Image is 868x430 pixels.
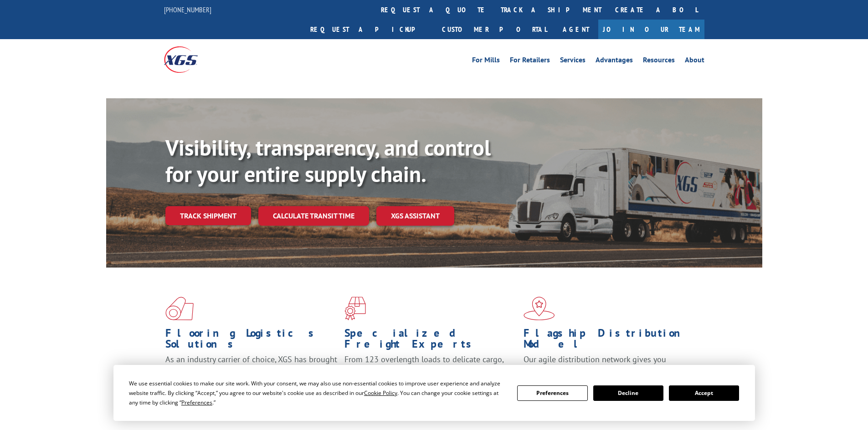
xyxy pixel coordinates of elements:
h1: Flagship Distribution Model [524,328,696,354]
b: Visibility, transparency, and control for your entire supply chain. [165,133,491,188]
a: Request a pickup [303,20,435,39]
h1: Specialized Freight Experts [344,328,517,354]
a: About [685,56,704,66]
span: Our agile distribution network gives you nationwide inventory management on demand. [524,354,691,375]
a: For Mills [472,56,500,66]
div: We use essential cookies to make our site work. With your consent, we may also use non-essential ... [129,379,506,407]
a: Services [560,56,586,66]
div: Cookie Consent Prompt [113,365,755,421]
span: As an industry carrier of choice, XGS has brought innovation and dedication to flooring logistics... [165,354,337,386]
a: Calculate transit time [258,206,369,226]
a: [PHONE_NUMBER] [164,5,211,14]
a: Join Our Team [598,20,704,39]
button: Preferences [517,385,587,401]
span: Preferences [181,399,212,406]
img: xgs-icon-total-supply-chain-intelligence-red [165,297,194,320]
img: xgs-icon-flagship-distribution-model-red [524,297,555,320]
a: Resources [643,56,675,66]
p: From 123 overlength loads to delicate cargo, our experienced staff knows the best way to move you... [344,354,517,395]
a: Track shipment [165,206,251,225]
a: For Retailers [510,56,550,66]
a: Customer Portal [435,20,554,39]
a: Agent [554,20,598,39]
span: Cookie Policy [364,389,397,397]
button: Accept [669,385,739,401]
a: Advantages [596,56,633,66]
a: XGS ASSISTANT [376,206,454,226]
h1: Flooring Logistics Solutions [165,328,338,354]
button: Decline [593,385,663,401]
img: xgs-icon-focused-on-flooring-red [344,297,366,320]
